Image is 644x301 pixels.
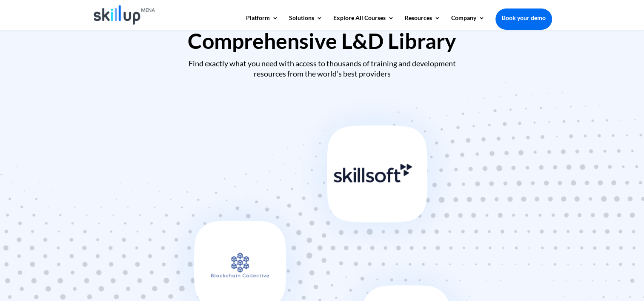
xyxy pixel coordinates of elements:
a: Company [451,15,485,29]
a: Explore All Courses [333,15,394,29]
a: Book your demo [495,9,552,27]
img: Skillup Mena [94,5,155,25]
h2: Get Acces to the most Comprehensive L&D Library [92,9,552,56]
a: Resources [405,15,441,29]
a: Platform [246,15,278,29]
iframe: Chat Widget [601,260,644,301]
a: Solutions [289,15,323,29]
div: Find exactly what you need with access to thousands of training and development resources from th... [92,59,552,79]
